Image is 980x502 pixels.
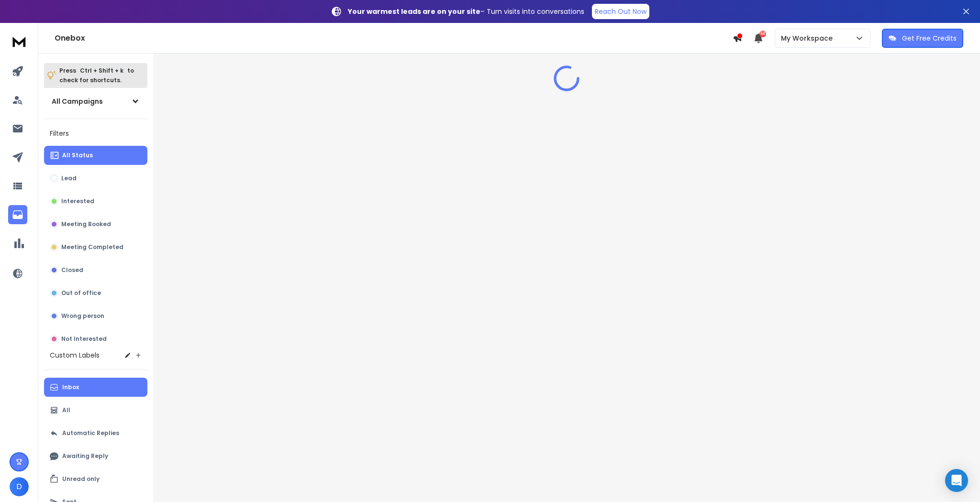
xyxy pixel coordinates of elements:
[10,477,29,496] button: D
[945,469,968,492] div: Open Intercom Messenger
[59,66,134,85] p: Press to check for shortcuts.
[902,33,957,43] p: Get Free Credits
[44,378,147,397] button: Inbox
[44,469,147,489] button: Unread only
[62,152,93,159] p: All Status
[61,175,77,182] p: Lead
[882,29,963,48] button: Get Free Credits
[61,312,104,320] p: Wrong person
[62,406,70,414] p: All
[52,97,103,106] h1: All Campaigns
[44,306,147,326] button: Wrong person
[44,261,147,280] button: Closed
[44,146,147,165] button: All Status
[44,329,147,349] button: Not Interested
[781,33,836,43] p: My Workspace
[62,452,108,460] p: Awaiting Reply
[10,33,29,50] img: logo
[44,127,147,140] h3: Filters
[61,197,94,205] p: Interested
[62,383,79,391] p: Inbox
[61,220,111,228] p: Meeting Booked
[44,238,147,257] button: Meeting Completed
[61,289,101,297] p: Out of office
[50,350,100,360] h3: Custom Labels
[759,31,766,37] span: 50
[44,92,147,111] button: All Campaigns
[348,7,480,16] strong: Your warmest leads are on your site
[44,169,147,188] button: Lead
[61,335,107,343] p: Not Interested
[44,447,147,466] button: Awaiting Reply
[55,33,733,44] h1: Onebox
[44,401,147,420] button: All
[595,7,646,16] p: Reach Out Now
[44,192,147,211] button: Interested
[348,7,584,16] p: – Turn visits into conversations
[592,4,649,19] a: Reach Out Now
[62,475,100,483] p: Unread only
[78,65,125,76] span: Ctrl + Shift + k
[61,266,83,274] p: Closed
[44,424,147,443] button: Automatic Replies
[62,429,119,437] p: Automatic Replies
[61,243,123,251] p: Meeting Completed
[44,215,147,234] button: Meeting Booked
[44,284,147,303] button: Out of office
